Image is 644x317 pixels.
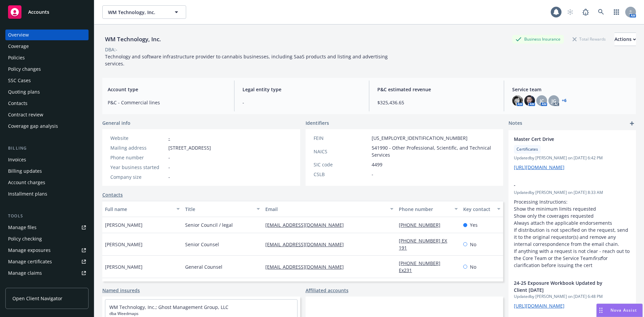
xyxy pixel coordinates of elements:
div: Invoices [8,154,26,165]
div: Policy checking [8,233,42,244]
a: Billing updates [5,166,89,176]
a: - [168,135,170,141]
img: photo [512,95,523,106]
span: Updated by [PERSON_NAME] on [DATE] 6:48 PM [514,294,631,300]
span: 24-25 Exposure Workbook Updated by Client [DATE] [514,279,613,294]
span: Account type [108,86,226,93]
a: Policies [5,52,89,63]
div: Master Cert DriveCertificatesUpdatedby [PERSON_NAME] on [DATE] 6:42 PM[URL][DOMAIN_NAME] [508,130,636,176]
button: Actions [614,33,636,46]
span: Legal entity type [243,86,361,93]
div: Business Insurance [512,35,564,43]
a: [PHONE_NUMBER] Ex231 [399,260,440,273]
span: Technology and software infrastructure provider to cannabis businesses, including SaaS products a... [105,53,389,67]
a: Overview [5,30,89,40]
span: JG [551,97,556,104]
a: add [628,119,636,127]
div: Manage BORs [8,279,40,290]
a: Manage BORs [5,279,89,290]
a: Manage claims [5,268,89,278]
div: Title [185,206,253,213]
button: Phone number [396,201,460,217]
a: Switch app [610,5,623,19]
div: 24-25 Exposure Workbook Updated by Client [DATE]Updatedby [PERSON_NAME] on [DATE] 6:48 PM[URL][DO... [508,274,636,315]
span: [US_EMPLOYER_IDENTIFICATION_NUMBER] [372,135,468,142]
a: Coverage gap analysis [5,121,89,131]
span: Updated by [PERSON_NAME] on [DATE] 8:33 AM [514,190,631,196]
a: SSC Cases [5,75,89,86]
div: FEIN [314,135,369,142]
div: WM Technology, Inc. [102,35,164,44]
span: - [168,164,170,171]
a: Accounts [5,3,89,21]
div: Website [110,135,166,142]
a: Policy changes [5,64,89,74]
span: [PERSON_NAME] [105,241,143,248]
a: [EMAIL_ADDRESS][DOMAIN_NAME] [265,241,349,248]
div: Manage claims [8,268,42,278]
div: Policy changes [8,64,41,74]
div: Total Rewards [569,35,609,43]
div: Full name [105,206,172,213]
div: Contacts [8,98,28,109]
span: $325,436.65 [377,99,496,106]
a: Installment plans [5,189,89,199]
div: Mailing address [110,144,166,151]
a: WM Technology, Inc.; Ghost Management Group, LLC [109,304,228,310]
span: WM Technology, Inc. [108,9,166,16]
span: 4499 [372,161,382,168]
div: Billing [5,145,89,152]
em: first [593,255,601,261]
span: General Counsel [185,263,222,270]
div: Contract review [8,109,43,120]
a: Policy checking [5,233,89,244]
div: Coverage [8,41,29,52]
span: Open Client Navigator [12,295,62,302]
div: Policies [8,52,25,63]
span: [STREET_ADDRESS] [168,144,211,151]
span: No [470,241,476,248]
div: Company size [110,173,166,180]
span: Manage exposures [5,245,89,256]
div: Phone number [399,206,450,213]
a: Invoices [5,154,89,165]
div: Year business started [110,164,166,171]
a: [EMAIL_ADDRESS][DOMAIN_NAME] [265,222,349,228]
span: - [514,181,613,189]
span: - [372,171,373,178]
div: Quoting plans [8,87,40,97]
a: Manage files [5,222,89,233]
div: Account charges [8,177,45,188]
div: SSC Cases [8,75,31,86]
a: Affiliated accounts [306,287,348,294]
span: Certificates [517,146,538,152]
button: Full name [102,201,182,217]
span: Yes [470,221,478,228]
span: Master Cert Drive [514,136,613,143]
a: +6 [562,99,567,103]
div: NAICS [314,148,369,155]
button: Title [182,201,263,217]
div: -Updatedby [PERSON_NAME] on [DATE] 8:33 AMProcessing Instructions: Show the minimum limits reques... [508,176,636,274]
span: Updated by [PERSON_NAME] on [DATE] 6:42 PM [514,155,631,161]
div: Actions [614,33,636,46]
a: Manage certificates [5,256,89,267]
span: Identifiers [306,119,329,126]
span: P&C estimated revenue [377,86,496,93]
span: Senior Counsel [185,241,219,248]
a: [URL][DOMAIN_NAME] [514,164,565,170]
div: CSLB [314,171,369,178]
a: Contacts [102,191,123,198]
div: Manage files [8,222,37,233]
span: JC [540,97,544,104]
button: Email [263,201,396,217]
div: Overview [8,30,29,40]
div: Coverage gap analysis [8,121,58,131]
a: [PHONE_NUMBER] [399,222,446,228]
div: Installment plans [8,189,47,199]
div: Phone number [110,154,166,161]
div: Tools [5,213,89,219]
div: Manage exposures [8,245,51,256]
a: [URL][DOMAIN_NAME] [514,303,565,309]
span: Senior Council / legal [185,221,233,228]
